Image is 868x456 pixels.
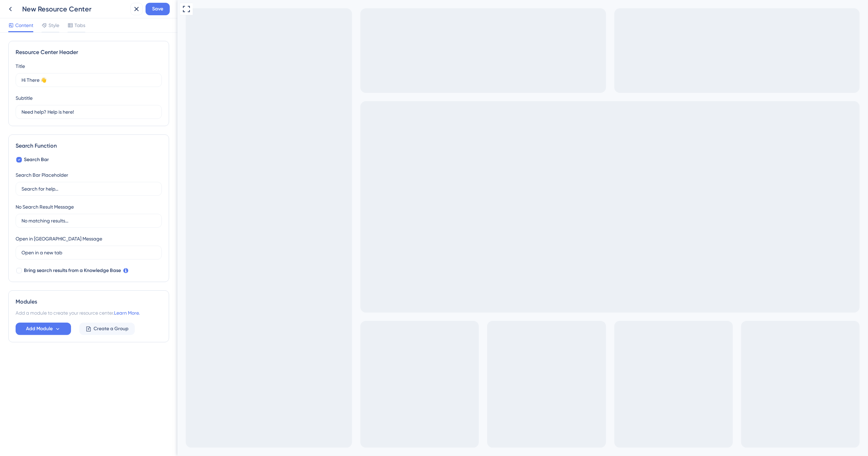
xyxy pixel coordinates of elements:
span: Add Module [26,325,53,333]
div: Open in [GEOGRAPHIC_DATA] Message [16,235,102,243]
input: Description [21,108,156,116]
div: Search Bar Placeholder [16,171,68,179]
div: Modules [16,298,162,306]
span: Search Bar [24,156,49,164]
input: Search for help... [21,185,156,193]
a: Learn More. [114,310,140,316]
div: Subtitle [16,94,33,102]
div: No Search Result Message [16,203,74,211]
div: 3 [39,3,41,9]
input: Title [21,76,156,84]
span: Save [152,5,163,13]
span: Content [15,21,33,29]
input: No matching results... [21,217,156,225]
input: Open in a new tab [21,249,156,256]
div: New Resource Center [22,4,128,14]
div: Resource Center Header [16,48,162,56]
span: Create a Group [94,325,129,333]
span: Bring search results from a Knowledge Base [24,266,121,275]
span: Style [49,21,59,29]
span: Add a module to create your resource center. [16,310,114,316]
button: Save [146,3,170,15]
div: Search Function [16,142,162,150]
button: Add Module [16,323,71,335]
span: Tabs [74,21,85,29]
button: Create a Group [79,323,135,335]
span: Get Started [4,2,34,10]
div: Title [16,62,25,70]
